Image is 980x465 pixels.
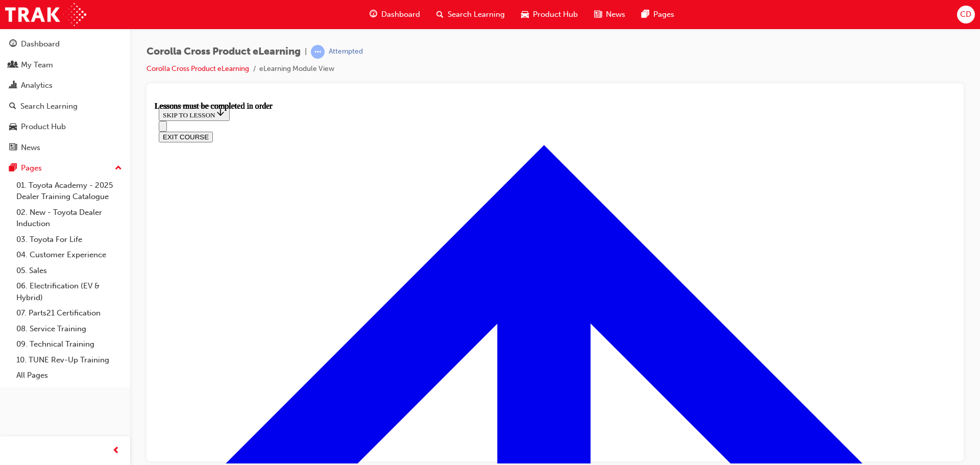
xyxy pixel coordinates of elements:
[9,81,17,90] span: chart-icon
[4,19,797,41] nav: Navigation menu
[21,142,40,154] div: News
[4,30,58,41] button: EXIT COURSE
[4,159,126,178] button: Pages
[311,45,325,59] span: learningRecordVerb_ATTEMPT-icon
[20,101,78,112] div: Search Learning
[594,8,602,21] span: news-icon
[436,8,444,21] span: search-icon
[9,123,17,132] span: car-icon
[9,143,17,153] span: news-icon
[9,61,17,70] span: people-icon
[9,40,17,49] span: guage-icon
[513,4,586,25] a: car-iconProduct Hub
[8,10,71,17] span: SKIP TO LESSON
[960,9,971,20] span: CD
[428,4,513,25] a: search-iconSearch Learning
[4,76,126,95] a: Analytics
[21,38,60,50] div: Dashboard
[653,9,674,20] span: Pages
[329,47,363,57] div: Attempted
[4,56,126,75] a: My Team
[12,232,126,248] a: 03. Toyota For Life
[448,9,505,20] span: Search Learning
[4,97,126,116] a: Search Learning
[12,336,126,352] a: 09. Technical Training
[115,162,122,175] span: up-icon
[146,46,301,58] span: Corolla Cross Product eLearning
[4,33,126,159] button: DashboardMy TeamAnalyticsSearch LearningProduct HubNews
[9,102,16,111] span: search-icon
[12,368,126,383] a: All Pages
[4,4,75,19] button: SKIP TO LESSON
[21,121,66,133] div: Product Hub
[112,445,120,457] span: prev-icon
[381,9,420,20] span: Dashboard
[586,4,633,25] a: news-iconNews
[4,117,126,136] a: Product Hub
[21,162,42,174] div: Pages
[361,4,428,25] a: guage-iconDashboard
[259,63,334,75] li: eLearning Module View
[521,8,529,21] span: car-icon
[146,64,249,73] a: Corolla Cross Product eLearning
[21,59,53,71] div: My Team
[12,321,126,337] a: 08. Service Training
[21,80,53,91] div: Analytics
[606,9,625,20] span: News
[12,205,126,232] a: 02. New - Toyota Dealer Induction
[4,19,12,30] button: Open navigation menu
[12,263,126,279] a: 05. Sales
[12,178,126,205] a: 01. Toyota Academy - 2025 Dealer Training Catalogue
[4,35,126,54] a: Dashboard
[633,4,682,25] a: pages-iconPages
[5,3,86,26] img: Trak
[642,8,649,21] span: pages-icon
[957,6,975,23] button: CD
[12,352,126,368] a: 10. TUNE Rev-Up Training
[12,278,126,305] a: 06. Electrification (EV & Hybrid)
[12,247,126,263] a: 04. Customer Experience
[533,9,578,20] span: Product Hub
[4,138,126,157] a: News
[305,46,307,58] span: |
[9,164,17,173] span: pages-icon
[12,305,126,321] a: 07. Parts21 Certification
[370,8,377,21] span: guage-icon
